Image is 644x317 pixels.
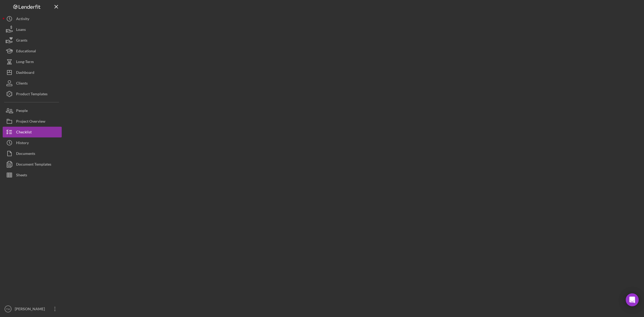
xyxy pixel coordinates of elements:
[16,78,28,90] div: Clients
[16,137,29,150] div: History
[3,137,62,148] button: History
[3,159,62,170] button: Document Templates
[6,308,10,311] text: TW
[13,304,48,316] div: [PERSON_NAME]
[3,116,62,127] button: Project Overview
[16,105,28,117] div: People
[16,46,36,58] div: Educational
[3,148,62,159] button: Documents
[626,293,639,306] div: Open Intercom Messenger
[3,89,62,99] button: Product Templates
[3,304,62,314] button: TW[PERSON_NAME]
[16,56,34,68] div: Long-Term
[3,24,62,35] button: Loans
[3,67,62,78] button: Dashboard
[16,24,26,36] div: Loans
[3,13,62,24] button: Activity
[3,127,62,137] button: Checklist
[16,13,29,25] div: Activity
[3,56,62,67] button: Long-Term
[16,67,34,79] div: Dashboard
[16,170,27,182] div: Sheets
[16,148,35,160] div: Documents
[3,46,62,56] button: Educational
[3,170,62,180] button: Sheets
[16,116,45,128] div: Project Overview
[3,35,62,46] button: Grants
[16,127,32,139] div: Checklist
[16,35,27,47] div: Grants
[16,159,51,171] div: Document Templates
[3,105,62,116] button: People
[16,89,47,101] div: Product Templates
[3,78,62,89] button: Clients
